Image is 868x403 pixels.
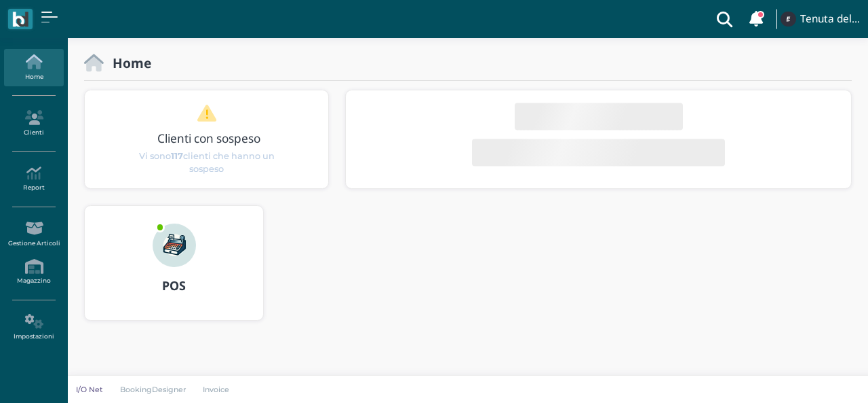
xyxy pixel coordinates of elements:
a: Gestione Articoli [4,215,63,253]
img: logo [12,12,28,27]
h3: Clienti con sospeso [113,132,305,145]
img: ... [781,12,795,27]
h4: Tenuta del Barco [800,14,860,25]
a: Report [4,160,63,198]
h2: Home [104,56,151,70]
a: Home [4,49,63,86]
b: 117 [171,150,183,160]
div: 1 / 1 [85,90,329,188]
img: ... [153,224,196,267]
a: Impostazioni [4,309,63,346]
a: Clienti [4,105,63,142]
a: ... POS [84,205,264,337]
a: Magazzino [4,253,63,291]
a: Clienti con sospeso Vi sono117clienti che hanno un sospeso [111,104,302,175]
a: ... Tenuta del Barco [778,3,860,35]
span: Vi sono clienti che hanno un sospeso [135,149,279,175]
iframe: Help widget launcher [772,361,856,391]
b: POS [162,277,186,294]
